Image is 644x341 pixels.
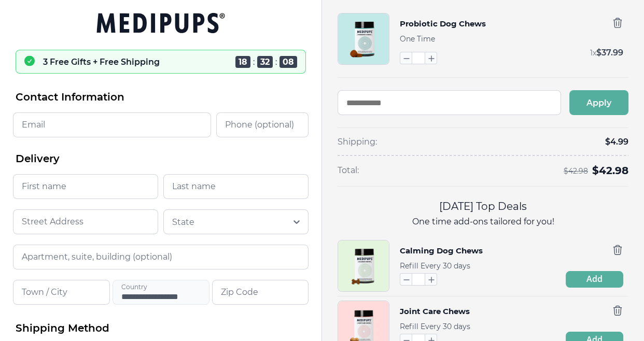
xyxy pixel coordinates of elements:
[569,90,628,115] button: Apply
[338,136,377,148] span: Shipping:
[590,48,596,58] span: 1 x
[275,57,277,67] span: :
[16,321,306,335] h2: Shipping Method
[596,48,623,58] span: $ 37.99
[257,56,273,68] span: 32
[338,165,359,176] span: Total:
[279,56,297,68] span: 08
[16,152,60,166] span: Delivery
[338,216,628,228] p: One time add-ons tailored for you!
[400,34,435,44] span: One Time
[400,17,486,31] button: Probiotic Dog Chews
[564,167,588,175] span: $ 42.98
[400,305,470,318] button: Joint Care Chews
[235,56,250,68] span: 18
[400,261,470,271] span: Refill Every 30 days
[400,322,470,331] span: Refill Every 30 days
[566,271,623,288] button: Add
[605,136,628,148] span: $4.99
[43,57,160,67] p: 3 Free Gifts + Free Shipping
[592,164,628,177] span: $ 42.98
[400,244,483,258] button: Calming Dog Chews
[253,57,255,67] span: :
[338,240,389,291] img: Calming Dog Chews
[16,90,124,104] span: Contact Information
[338,13,389,64] img: Probiotic Dog Chews
[338,199,628,214] h2: [DATE] Top Deals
